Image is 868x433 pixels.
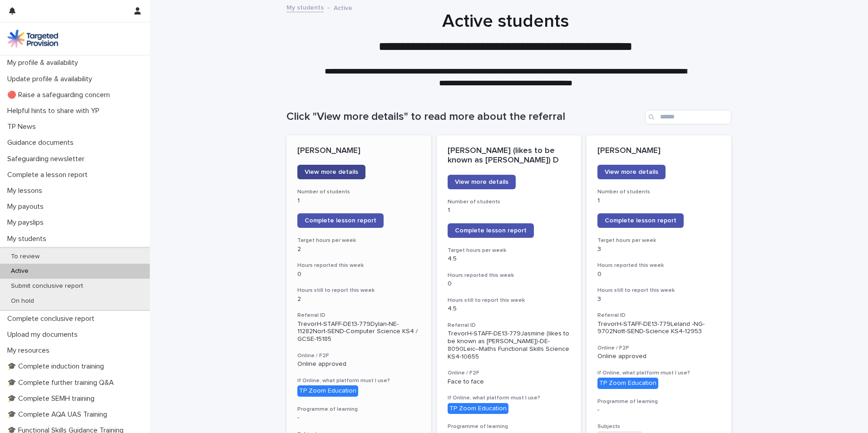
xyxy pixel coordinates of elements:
[448,403,508,414] div: TP Zoom Education
[448,322,571,329] h3: Referral ID
[297,197,420,205] p: 1
[297,385,358,397] div: TP Zoom Education
[448,175,516,189] a: View more details
[448,423,571,430] h3: Programme of learning
[297,352,420,359] h3: Online / F2F
[597,262,720,269] h3: Hours reported this week
[297,213,384,228] a: Complete lesson report
[4,394,102,403] p: 🎓 Complete SEMH training
[297,188,420,196] h3: Number of students
[4,91,117,99] p: 🔴 Raise a safeguarding concern
[4,315,102,323] p: Complete conclusive report
[597,197,720,205] p: 1
[605,217,676,224] span: Complete lesson report
[4,187,49,195] p: My lessons
[448,247,571,254] h3: Target hours per week
[297,320,420,343] p: TrevorH-STAFF-DE13-779Dylan-NE-11282Nort-SEND-Computer Science KS4 / GCSE-15185
[4,297,41,305] p: On hold
[597,246,720,253] p: 3
[597,271,720,278] p: 0
[305,217,376,224] span: Complete lesson report
[297,287,420,294] h3: Hours still to report this week
[297,146,420,156] p: [PERSON_NAME]
[4,253,47,261] p: To review
[4,155,92,163] p: Safeguarding newsletter
[4,330,85,339] p: Upload my documents
[597,353,720,360] p: Online approved
[4,75,99,84] p: Update profile & availability
[297,377,420,384] h3: If Online, what platform must I use?
[297,246,420,253] p: 2
[283,10,728,32] h1: Active students
[297,414,420,422] p: -
[597,146,720,156] p: [PERSON_NAME]
[597,295,720,303] p: 3
[4,267,36,275] p: Active
[4,235,54,243] p: My students
[4,218,51,227] p: My payslips
[597,312,720,319] h3: Referral ID
[297,406,420,413] h3: Programme of learning
[297,271,420,278] p: 0
[645,110,731,124] input: Search
[4,123,43,131] p: TP News
[448,330,571,360] p: TrevorH-STAFF-DE13-779Jasmine (likes to be known as [PERSON_NAME])-DE-8090Leic--Maths Functional ...
[297,295,420,303] p: 2
[448,297,571,304] h3: Hours still to report this week
[4,107,107,115] p: Helpful hints to share with YP
[334,2,352,12] p: Active
[297,360,420,368] p: Online approved
[4,202,51,211] p: My payouts
[597,320,720,336] p: TrevorH-STAFF-DE13-779Leland -NG-9702Nott-SEND-Science KS4-12953
[448,305,571,313] p: 4.5
[448,198,571,206] h3: Number of students
[455,227,527,234] span: Complete lesson report
[448,369,571,377] h3: Online / F2F
[297,237,420,244] h3: Target hours per week
[605,169,658,175] span: View more details
[597,406,720,414] p: -
[448,378,571,386] p: Face to face
[286,2,324,12] a: My students
[4,138,81,147] p: Guidance documents
[597,237,720,244] h3: Target hours per week
[597,398,720,405] h3: Programme of learning
[448,394,571,402] h3: If Online, what platform must I use?
[4,346,57,355] p: My resources
[597,188,720,196] h3: Number of students
[4,171,95,179] p: Complete a lesson report
[448,146,571,166] p: [PERSON_NAME] (likes to be known as [PERSON_NAME]) D
[597,344,720,352] h3: Online / F2F
[448,223,534,238] a: Complete lesson report
[297,312,420,319] h3: Referral ID
[297,262,420,269] h3: Hours reported this week
[597,287,720,294] h3: Hours still to report this week
[448,272,571,279] h3: Hours reported this week
[597,378,658,389] div: TP Zoom Education
[305,169,358,175] span: View more details
[297,165,365,179] a: View more details
[597,369,720,377] h3: If Online, what platform must I use?
[455,179,508,185] span: View more details
[597,165,666,179] a: View more details
[4,379,121,387] p: 🎓 Complete further training Q&A
[448,280,571,288] p: 0
[597,423,720,430] h3: Subjects
[4,410,114,419] p: 🎓 Complete AQA UAS Training
[597,213,684,228] a: Complete lesson report
[4,59,85,67] p: My profile & availability
[4,362,111,371] p: 🎓 Complete induction training
[448,255,571,263] p: 4.5
[448,207,571,214] p: 1
[286,110,641,123] h1: Click "View more details" to read more about the referral
[4,282,90,290] p: Submit conclusive report
[7,30,58,48] img: M5nRWzHhSzIhMunXDL62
